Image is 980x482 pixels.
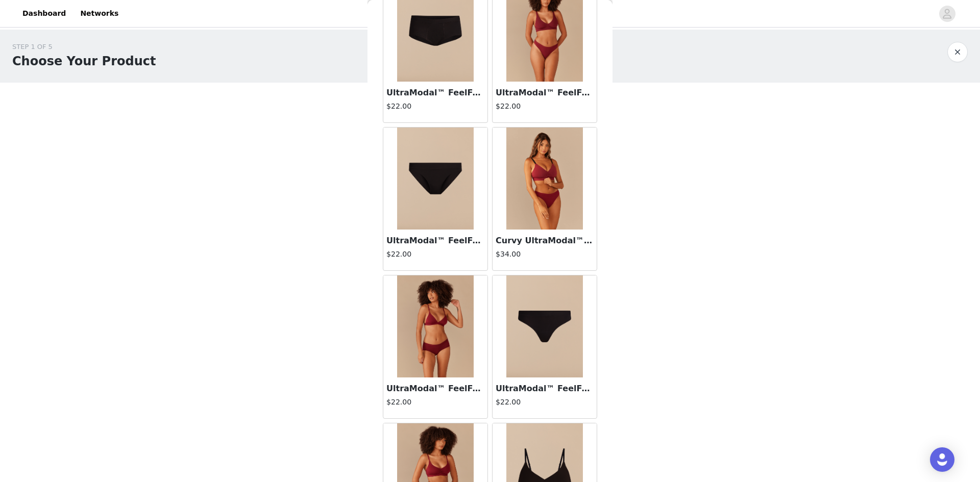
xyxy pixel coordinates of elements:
[386,397,484,408] h4: $22.00
[386,383,484,395] h3: UltraModal™ FeelFree Hipster | Cabernet
[74,2,125,25] a: Networks
[386,87,484,99] h3: UltraModal™ FeelFree Cheeky Brief | Black
[12,42,156,52] div: STEP 1 OF 5
[386,101,484,112] h4: $22.00
[386,235,484,247] h3: UltraModal™ FeelFree Bikini | Black
[942,6,952,22] div: avatar
[506,275,583,377] img: UltraModal™ FeelFree Thong | Black
[496,383,594,395] h3: UltraModal™ FeelFree Thong | Black
[16,2,72,25] a: Dashboard
[506,128,583,230] img: Curvy UltraModal™ FeelFree Ruched Bralette | Cabernet
[930,447,954,472] div: Open Intercom Messenger
[496,397,594,408] h4: $22.00
[496,101,594,112] h4: $22.00
[397,275,474,377] img: UltraModal™ FeelFree Hipster | Cabernet
[386,249,484,260] h4: $22.00
[397,128,474,230] img: UltraModal™ FeelFree Bikini | Black
[496,87,594,99] h3: UltraModal™ FeelFree Thong | Cabernet
[496,235,594,247] h3: Curvy UltraModal™ FeelFree Ruched Bralette | Cabernet
[496,249,594,260] h4: $34.00
[12,52,156,70] h1: Choose Your Product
